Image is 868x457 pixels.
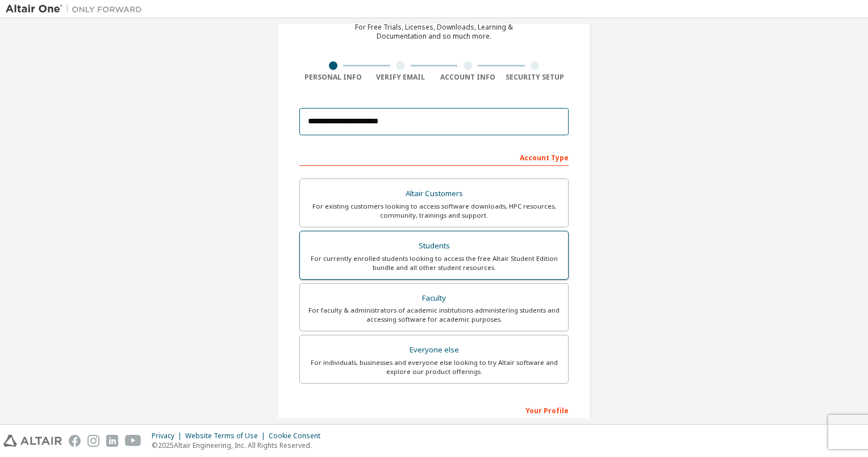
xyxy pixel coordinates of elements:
div: For existing customers looking to access software downloads, HPC resources, community, trainings ... [307,202,561,220]
img: facebook.svg [69,435,81,447]
div: Verify Email [367,73,435,82]
div: For currently enrolled students looking to access the free Altair Student Edition bundle and all ... [307,254,561,272]
img: linkedin.svg [106,435,118,447]
div: For individuals, businesses and everyone else looking to try Altair software and explore our prod... [307,358,561,376]
div: Everyone else [307,342,561,358]
div: Security Setup [502,73,569,82]
div: Privacy [152,431,185,441]
div: Website Terms of Use [185,431,269,441]
div: Students [307,238,561,254]
div: Cookie Consent [269,431,327,441]
div: Account Info [434,73,502,82]
div: For Free Trials, Licenses, Downloads, Learning & Documentation and so much more. [355,23,513,41]
div: Faculty [307,290,561,306]
p: © 2025 Altair Engineering, Inc. All Rights Reserved. [152,441,327,450]
img: altair_logo.svg [3,435,62,447]
img: Altair One [6,3,148,15]
div: Account Type [299,148,569,166]
div: Altair Customers [307,186,561,202]
div: Personal Info [299,73,367,82]
div: Your Profile [299,401,569,419]
img: instagram.svg [87,435,99,447]
div: For faculty & administrators of academic institutions administering students and accessing softwa... [307,306,561,324]
img: youtube.svg [125,435,141,447]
